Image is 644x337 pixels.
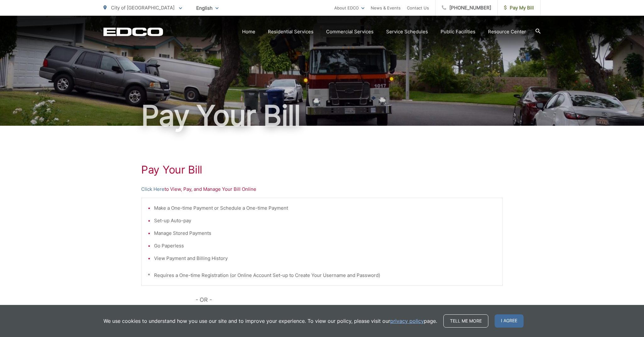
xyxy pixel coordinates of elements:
h1: Pay Your Bill [103,100,541,131]
a: Click Here [141,185,164,193]
span: English [192,3,223,14]
span: Pay My Bill [504,4,534,12]
li: Make a One-time Payment or Schedule a One-time Payment [154,204,496,212]
a: Service Schedules [386,28,428,36]
li: Set-up Auto-pay [154,217,496,224]
span: I agree [495,314,524,328]
li: View Payment and Billing History [154,255,496,262]
p: * Requires a One-time Registration (or Online Account Set-up to Create Your Username and Password) [148,272,496,279]
a: EDCD logo. Return to the homepage. [103,27,163,36]
a: Contact Us [407,4,429,12]
p: - OR - [196,295,503,305]
a: privacy policy [390,317,424,325]
a: About EDCO [334,4,364,12]
p: to View, Pay, and Manage Your Bill Online [141,185,503,193]
li: Go Paperless [154,242,496,250]
a: Residential Services [268,28,314,36]
span: City of [GEOGRAPHIC_DATA] [111,5,175,11]
a: Tell me more [443,314,488,328]
a: Public Facilities [441,28,475,36]
a: Resource Center [488,28,526,36]
a: News & Events [371,4,401,12]
a: Commercial Services [326,28,374,36]
p: We use cookies to understand how you use our site and to improve your experience. To view our pol... [103,317,437,325]
li: Manage Stored Payments [154,229,496,237]
h1: Pay Your Bill [141,163,503,176]
a: Home [242,28,255,36]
